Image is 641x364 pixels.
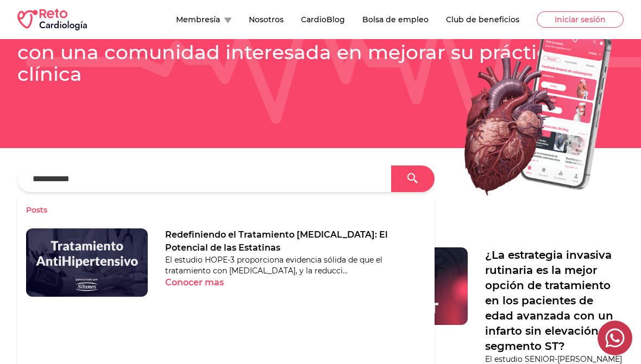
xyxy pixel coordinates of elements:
[301,14,345,25] button: CardioBlog
[176,14,231,25] button: Membresía
[362,14,429,25] button: Bolsa de empleo
[165,254,426,276] p: El estudio HOPE-3 proporciona evidencia sólida de que el tratamiento con [MEDICAL_DATA], y la red...
[249,14,284,25] button: Nosotros
[17,196,435,220] p: Posts
[17,220,435,305] a: Redefiniendo el Tratamiento AntiHipertensivo: El Potencial de las EstatinasRedefiniendo el Tratam...
[165,276,243,289] button: Conocer mas
[423,14,624,206] img: Heart
[26,228,148,297] img: Redefiniendo el Tratamiento AntiHipertensivo: El Potencial de las Estatinas
[537,11,624,28] button: Iniciar sesión
[485,247,624,354] a: ¿La estrategia invasiva rutinaria es la mejor opción de tratamiento en los pacientes de edad avan...
[165,228,426,254] p: Redefiniendo el Tratamiento [MEDICAL_DATA]: El Potencial de las Estatinas
[446,14,519,25] button: Club de beneficios
[165,276,224,289] p: Conocer mas
[17,9,87,30] img: RETO Cardio Logo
